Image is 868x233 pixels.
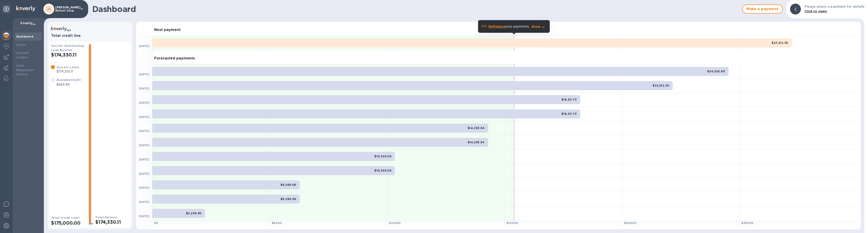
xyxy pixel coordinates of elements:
[374,169,391,172] b: $10,326.09
[154,221,158,225] b: $ 0
[507,221,518,225] b: $ 15000
[16,51,29,59] b: Account Ledger
[47,7,51,11] b: JC
[139,129,149,133] b: [DATE]
[139,186,149,189] b: [DATE]
[746,6,779,12] span: Make a payment
[488,25,505,28] b: Refinance
[139,158,149,161] b: [DATE]
[561,112,577,115] b: $18,211.73
[92,4,740,14] h1: Dashboard
[2,5,11,14] div: Unpin categories
[772,41,788,45] b: $27,212.35
[154,28,181,32] h3: Next payment
[4,43,9,49] img: Foreign exchange
[139,144,149,147] b: [DATE]
[374,155,391,158] b: $10,326.09
[804,5,864,8] b: Please select a payment for details
[51,34,129,38] h3: Total credit line
[742,5,783,14] button: Make a payment
[468,141,485,144] b: $14,293.54
[95,216,117,219] b: Total Balance
[488,24,530,29] p: your payments.
[139,73,149,76] b: [DATE]
[16,35,33,38] b: Dashboard
[57,69,79,74] p: $174,330.11
[531,24,546,29] button: Show
[707,70,725,73] b: $24,525.60
[16,64,34,76] b: Loan Repayment History
[272,221,282,225] b: $ 5000
[154,56,195,61] h3: Forecasted payments
[139,44,149,48] b: [DATE]
[281,197,296,201] b: $6,269.09
[51,52,85,58] h2: $174,330.11
[57,82,81,87] p: $669.89
[51,216,80,219] b: Total Credit Limit
[741,221,753,225] b: $ 25000
[139,101,149,104] b: [DATE]
[139,200,149,204] b: [DATE]
[139,115,149,119] b: [DATE]
[57,78,81,82] b: Available Credit
[561,98,577,101] b: $18,211.73
[139,172,149,175] b: [DATE]
[653,84,669,87] b: $22,152.30
[139,87,149,90] b: [DATE]
[531,24,541,29] p: Show
[57,66,79,69] b: Current Loans
[468,126,485,130] b: $14,293.54
[95,219,129,225] h2: $174,330.11
[16,6,35,11] img: Logo
[389,221,401,225] b: $ 10000
[804,9,827,13] b: Click to open
[139,214,149,218] b: [DATE]
[51,220,85,226] h2: $175,000.00
[281,183,296,186] b: $6,269.09
[186,212,201,215] b: $2,238.96
[624,221,636,225] b: $ 20000
[51,44,84,52] b: Current Outstanding Loan Balance
[55,6,78,12] p: [PERSON_NAME] Enfant Corp
[16,43,26,46] b: Loans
